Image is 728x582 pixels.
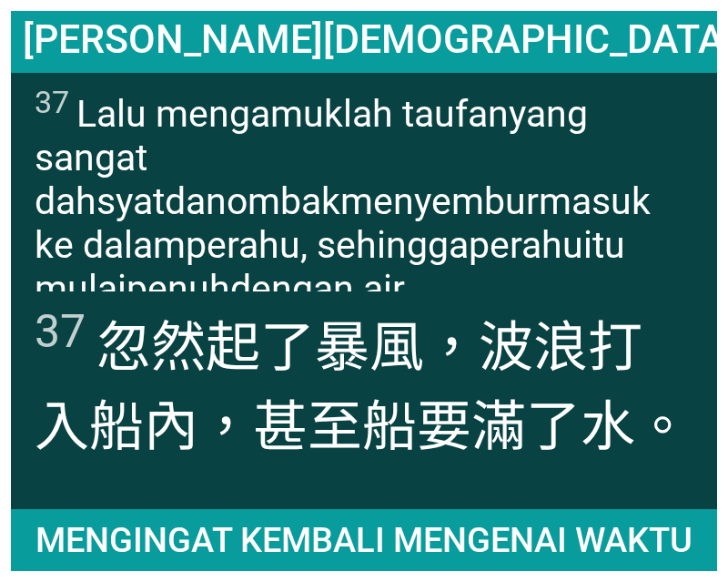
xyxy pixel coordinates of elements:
wg2532: ombak [35,179,651,311]
wg417: yang sangat dahsyat [35,92,651,311]
sup: 37 [35,84,69,120]
wg4143: , sehingga [35,223,625,311]
wg1072: dengan air. [230,267,413,311]
wg5620: 船 [362,394,690,459]
wg2235: penuh [126,267,413,311]
wg5620: perahu [35,223,625,311]
wg1519: ，甚至 [198,394,690,459]
wg1096: 暴風 [35,315,690,459]
wg1911: 入船 [35,394,690,459]
wg846: 要 [417,394,690,459]
wg1072: 水。 [581,394,690,459]
wg1911: masuk ke dalam [35,179,651,311]
wg1072: 滿了 [471,394,690,459]
wg3173: dan [35,179,651,311]
wg4143: 內 [144,394,690,459]
span: Lalu mengamuklah taufan [35,84,694,311]
wg2949: menyembur [35,179,651,311]
span: 忽然起了 [35,302,694,461]
sup: 37 [35,305,86,358]
wg4143: itu mulai [35,223,625,311]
